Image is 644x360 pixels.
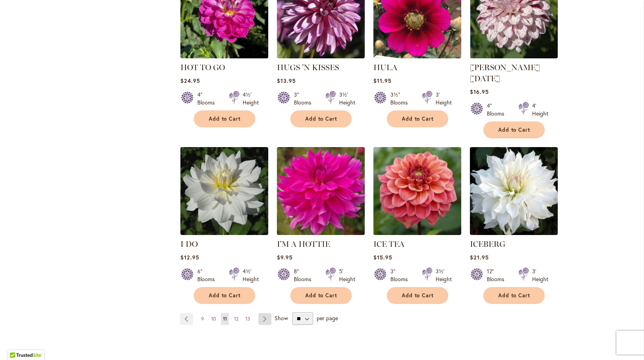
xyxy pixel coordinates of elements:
span: $9.95 [277,254,293,261]
div: 5' Height [339,267,355,283]
button: Add to Cart [387,287,448,304]
a: 10 [209,313,218,325]
span: $16.95 [470,88,489,95]
button: Add to Cart [483,121,545,138]
span: 13 [245,316,250,322]
div: 4½' Height [243,267,259,283]
div: 8" Blooms [294,267,316,283]
a: ICEBERG [470,239,505,249]
iframe: Launch Accessibility Center [6,332,28,354]
span: Add to Cart [209,292,241,299]
a: [PERSON_NAME] [DATE] [470,63,540,83]
a: I DO [180,239,198,249]
a: HULA [373,63,397,72]
span: Show [275,314,288,322]
span: 9 [201,316,204,322]
span: $11.95 [373,77,392,84]
div: 4" Blooms [197,91,219,106]
span: $21.95 [470,254,489,261]
span: Add to Cart [209,116,241,122]
button: Add to Cart [194,287,255,304]
div: 6" Blooms [197,267,219,283]
a: HOT TO GO [180,63,225,72]
a: 12 [232,313,240,325]
div: 12" Blooms [487,267,509,283]
button: Add to Cart [290,287,352,304]
a: I'M A HOTTIE [277,239,330,249]
span: $15.95 [373,254,392,261]
a: ICE TEA [373,229,461,237]
span: 11 [223,316,227,322]
img: I DO [180,147,268,235]
span: 12 [234,316,238,322]
a: 9 [199,313,206,325]
button: Add to Cart [483,287,545,304]
button: Add to Cart [290,110,352,127]
div: 3" Blooms [390,267,412,283]
a: ICEBERG [470,229,558,237]
span: 10 [211,316,216,322]
span: per page [317,314,338,322]
a: ICE TEA [373,239,405,249]
div: 3' Height [436,91,452,106]
div: 3" Blooms [294,91,316,106]
a: I DO [180,229,268,237]
button: Add to Cart [387,110,448,127]
a: HUGS 'N KISSES [277,52,365,60]
div: 3½" Blooms [390,91,412,106]
div: 4" Blooms [487,102,509,118]
a: 13 [243,313,252,325]
span: Add to Cart [305,292,338,299]
span: Add to Cart [305,116,338,122]
img: ICEBERG [470,147,558,235]
div: 3½' Height [339,91,355,106]
a: HULIN'S CARNIVAL [470,52,558,60]
a: HOT TO GO [180,52,268,60]
span: Add to Cart [402,116,434,122]
span: $13.95 [277,77,296,84]
a: HUGS 'N KISSES [277,63,339,72]
div: 4½' Height [243,91,259,106]
button: Add to Cart [194,110,255,127]
span: $12.95 [180,254,199,261]
img: I'm A Hottie [277,147,365,235]
span: Add to Cart [498,292,531,299]
span: Add to Cart [402,292,434,299]
a: HULA [373,52,461,60]
span: Add to Cart [498,127,531,133]
span: $24.95 [180,77,200,84]
div: 3' Height [532,267,548,283]
a: I'm A Hottie [277,229,365,237]
img: ICE TEA [373,147,461,235]
div: 3½' Height [436,267,452,283]
div: 4' Height [532,102,548,118]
